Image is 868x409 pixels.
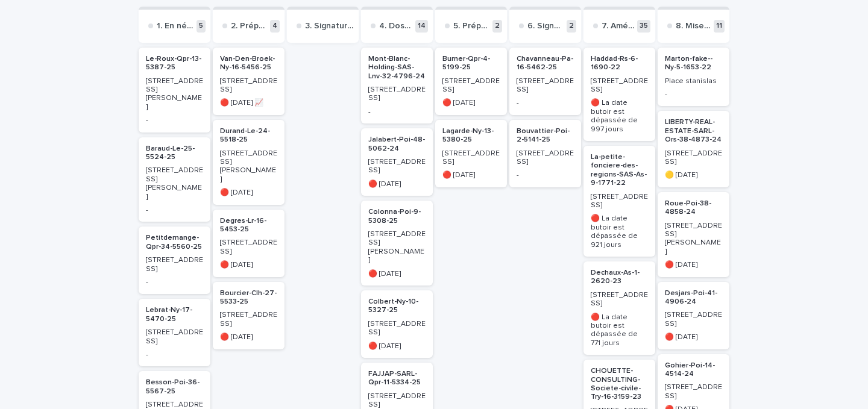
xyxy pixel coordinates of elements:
p: Colonna-Poi-9-5308-25 [368,208,426,225]
p: Lebrat-Ny-17-5470-25 [146,306,203,323]
p: LIBERTY-REAL-ESTATE-SARL-Ors-38-4873-24 [665,118,722,144]
p: - [368,108,426,116]
a: La-petite-fonciere-des-regions-SAS-As-9-1771-22[STREET_ADDRESS]🔴 La date butoir est dépassée de 9... [583,146,655,257]
p: 2 [492,20,502,33]
p: Van-Den-Broek-Ny-16-5456-25 [220,55,277,72]
p: Mont-Blanc-Holding-SAS-Lnv-32-4796-24 [368,55,426,81]
p: Burner-Qpr-4-5199-25 [442,55,500,72]
p: Lagarde-Ny-13-5380-25 [442,127,500,145]
a: Haddad-Rs-6-1690-22[STREET_ADDRESS]🔴 La date butoir est dépassée de 997 jours [583,48,655,141]
p: Baraud-Le-25-5524-25 [146,145,203,162]
p: [STREET_ADDRESS][PERSON_NAME] [665,222,722,257]
p: FAJJAP-SARL-Qpr-11-5334-25 [368,370,426,387]
p: [STREET_ADDRESS] [146,328,203,346]
p: 🔴 [DATE] [442,99,500,107]
p: - [517,171,574,180]
p: [STREET_ADDRESS] [146,256,203,273]
p: [STREET_ADDRESS] [517,149,574,167]
p: - [146,116,203,125]
p: [STREET_ADDRESS] [591,77,648,95]
a: Lebrat-Ny-17-5470-25[STREET_ADDRESS]- [139,299,210,366]
p: [STREET_ADDRESS] [442,77,500,95]
p: 🔴 [DATE] [665,261,722,269]
p: [STREET_ADDRESS] [517,77,574,95]
a: Chavanneau-Pa-16-5462-25[STREET_ADDRESS]- [509,48,581,115]
p: 14 [415,20,428,33]
p: 🔴 [DATE] [442,171,500,180]
p: Degres-Lr-16-5453-25 [220,217,277,234]
p: - [517,99,574,107]
a: Lagarde-Ny-13-5380-25[STREET_ADDRESS]🔴 [DATE] [435,120,507,187]
p: [STREET_ADDRESS] [220,311,277,328]
p: Besson-Poi-36-5567-25 [146,378,203,396]
p: [STREET_ADDRESS] [665,149,722,167]
p: Dechaux-As-1-2620-23 [591,269,648,286]
p: 🔴 [DATE] [665,333,722,342]
p: [STREET_ADDRESS][PERSON_NAME] [368,230,426,265]
p: [STREET_ADDRESS] [591,291,648,308]
a: Marton-fake--Ny-5-1653-22Place stanislas- [658,48,729,107]
a: Jalabert-Poi-48-5062-24[STREET_ADDRESS]🔴 [DATE] [361,128,433,196]
p: Desjars-Poi-41-4906-24 [665,289,722,307]
a: Le-Roux-Qpr-13-5387-25[STREET_ADDRESS][PERSON_NAME]- [139,48,210,133]
p: 4 [270,20,280,33]
p: 6. Signature de l'acte notarié [527,21,564,31]
a: Colbert-Ny-10-5327-25[STREET_ADDRESS]🔴 [DATE] [361,290,433,358]
a: Degres-Lr-16-5453-25[STREET_ADDRESS]🔴 [DATE] [213,210,285,277]
p: Jalabert-Poi-48-5062-24 [368,136,426,153]
p: 1. En négociation [157,21,194,31]
p: [STREET_ADDRESS] [368,320,426,337]
p: - [146,206,203,214]
p: [STREET_ADDRESS][PERSON_NAME] [220,149,277,184]
p: [STREET_ADDRESS] [368,86,426,103]
p: 🔴 [DATE] [368,342,426,351]
p: [STREET_ADDRESS][PERSON_NAME] [146,166,203,201]
p: 5 [197,20,206,33]
a: Bouvattier-Poi-2-5141-25[STREET_ADDRESS]- [509,120,581,187]
p: 🔴 [DATE] [368,270,426,278]
a: Burner-Qpr-4-5199-25[STREET_ADDRESS]🔴 [DATE] [435,48,507,115]
p: La-petite-fonciere-des-regions-SAS-As-9-1771-22 [591,153,648,188]
p: 🔴 [DATE] [220,189,277,197]
p: [STREET_ADDRESS] [220,239,277,256]
p: 2 [567,20,576,33]
p: 5. Préparation de l'acte notarié [453,21,490,31]
p: 2. Préparation compromis [231,21,268,31]
p: CHOUETTE-CONSULTING-Societe-civile-Try-16-3159-23 [591,367,648,402]
p: 🟡 [DATE] [665,171,722,180]
p: [STREET_ADDRESS] [665,383,722,401]
p: - [665,90,722,99]
a: Durand-Le-24-5518-25[STREET_ADDRESS][PERSON_NAME]🔴 [DATE] [213,120,285,205]
p: [STREET_ADDRESS] [220,77,277,95]
a: Van-Den-Broek-Ny-16-5456-25[STREET_ADDRESS]🔴 [DATE] 📈 [213,48,285,115]
a: Baraud-Le-25-5524-25[STREET_ADDRESS][PERSON_NAME]- [139,137,210,222]
p: Haddad-Rs-6-1690-22 [591,55,648,72]
p: Roue-Poi-38-4858-24 [665,199,722,217]
p: 🔴 [DATE] [220,261,277,269]
p: Le-Roux-Qpr-13-5387-25 [146,55,203,72]
p: 8. Mise en loc et gestion [676,21,711,31]
p: 🔴 [DATE] [220,333,277,342]
p: Gohier-Poi-14-4514-24 [665,361,722,379]
p: 🔴 [DATE] [368,180,426,189]
p: - [146,278,203,287]
a: Colonna-Poi-9-5308-25[STREET_ADDRESS][PERSON_NAME]🔴 [DATE] [361,201,433,286]
p: 🔴 La date butoir est dépassée de 921 jours [591,214,648,249]
p: Petitdemange-Qpr-34-5560-25 [146,234,203,251]
p: - [146,351,203,359]
p: Bouvattier-Poi-2-5141-25 [517,127,574,145]
p: Bourcier-Clh-27-5533-25 [220,289,277,307]
p: Durand-Le-24-5518-25 [220,127,277,145]
p: [STREET_ADDRESS][PERSON_NAME] [146,77,203,112]
p: 🔴 La date butoir est dépassée de 997 jours [591,99,648,134]
p: 3. Signature compromis [305,21,354,31]
p: [STREET_ADDRESS] [591,193,648,210]
a: Desjars-Poi-41-4906-24[STREET_ADDRESS]🔴 [DATE] [658,282,729,349]
p: [STREET_ADDRESS] [442,149,500,167]
a: LIBERTY-REAL-ESTATE-SARL-Ors-38-4873-24[STREET_ADDRESS]🟡 [DATE] [658,111,729,187]
p: 7. Aménagements et travaux [602,21,635,31]
p: 35 [637,20,650,33]
a: Roue-Poi-38-4858-24[STREET_ADDRESS][PERSON_NAME]🔴 [DATE] [658,192,729,277]
p: Chavanneau-Pa-16-5462-25 [517,55,574,72]
p: Place stanislas [665,77,722,86]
